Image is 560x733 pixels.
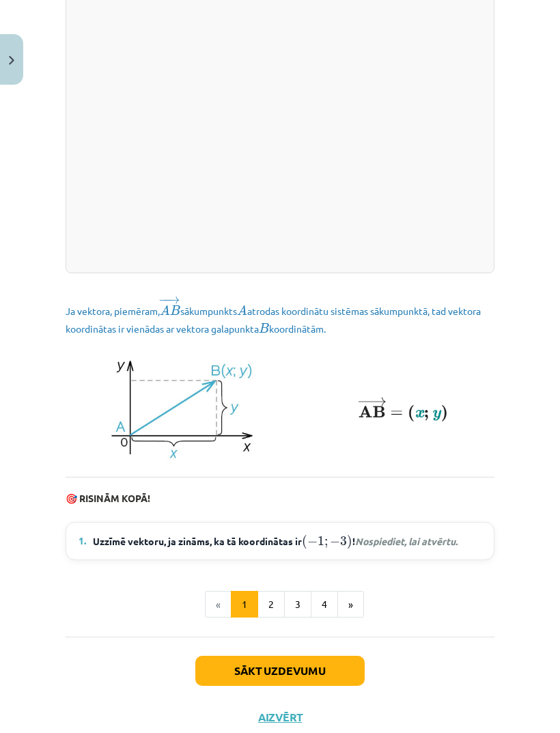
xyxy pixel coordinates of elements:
button: » [337,591,364,618]
span: B [170,305,180,315]
button: 2 [257,591,285,618]
span: − [163,296,164,304]
button: 3 [284,591,311,618]
span: 1. [79,534,86,548]
button: 1 [231,591,258,618]
span: A [237,305,247,315]
span: 3 [340,536,347,546]
span: − [307,537,318,547]
button: Sākt uzdevumu [195,656,365,686]
img: icon-close-lesson-0947bae3869378f0d4975bcd49f059093ad1ed9edebbc8119c70593378902aed.svg [9,56,14,65]
span: 1 [318,536,324,546]
span: − [330,537,340,547]
span: Ja vektora, piemēram, sākumpunkts atrodas koordinātu sistēmas sākumpunktā, tad vektora koordināta... [66,305,481,334]
b: RISINĀM KOPĀ! [79,492,150,504]
span: ( [302,535,307,549]
button: 4 [311,591,338,618]
em: Nospiediet, lai atvērtu. [355,535,458,547]
button: Aizvērt [254,710,306,724]
summary: 1. Uzzīmē vektoru, ja zināms, ka tā koordinātas ir!Nospiediet, lai atvērtu. [79,532,481,550]
span: Uzzīmē vektoru, ja zināms, ka tā koordinātas ir ! [93,532,458,550]
span: − [158,296,169,304]
span: B [259,323,269,333]
span: ; [324,539,328,548]
p: 🎯 [66,491,494,506]
span: A [160,305,170,315]
span: → [167,296,180,304]
nav: Page navigation example [66,591,494,618]
span: ) [347,535,352,549]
